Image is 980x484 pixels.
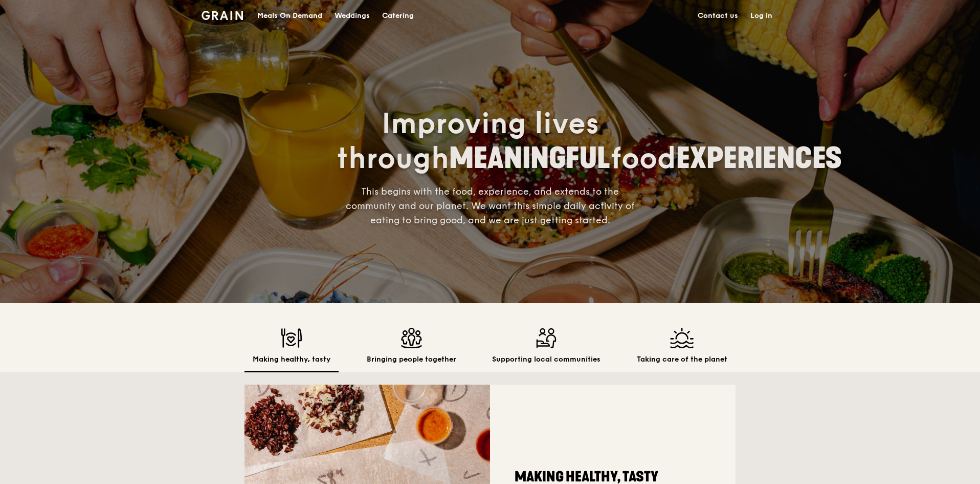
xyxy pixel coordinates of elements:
div: Meals On Demand [257,1,322,31]
span: MEANINGFUL [449,141,610,176]
h2: Bringing people together [367,354,456,365]
img: Taking care of the planet [637,328,727,348]
img: Supporting local communities [492,328,600,348]
span: Improving lives through food [337,107,842,176]
h2: Supporting local communities [492,354,600,365]
div: Weddings [335,1,370,31]
span: This begins with the food, experience, and extends to the community and our planet. We want this ... [346,186,635,226]
a: Weddings [328,1,376,31]
a: Log in [744,1,778,31]
a: Catering [376,1,420,31]
h2: Taking care of the planet [637,354,727,365]
span: EXPERIENCES [676,141,842,176]
h2: Making healthy, tasty [253,354,330,365]
a: Contact us [692,1,744,31]
img: Making healthy, tasty [253,328,330,348]
img: Bringing people together [367,328,456,348]
div: Catering [382,1,414,31]
img: Grain [202,11,243,20]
